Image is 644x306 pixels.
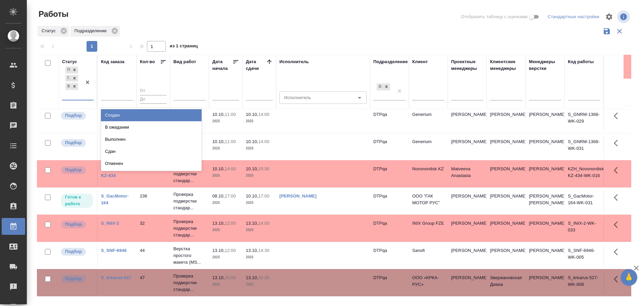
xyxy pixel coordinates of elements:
[258,221,269,226] p: 14:00
[42,28,58,34] p: Статус
[490,58,522,72] div: Клиентские менеджеры
[173,164,206,184] p: Проверка подверстки стандар...
[65,194,89,207] p: Готов к работе
[60,138,94,147] div: Можно подбирать исполнителей
[617,10,631,23] span: Посмотреть информацию
[373,58,408,65] div: Подразделение
[565,189,603,213] td: S_GacMotor-164-WK-031
[101,58,124,65] div: Код заказа
[258,275,269,280] p: 16:30
[173,246,206,266] p: Верстка простого макета (MS...
[448,162,487,186] td: Matveeva Anastasia
[65,221,82,228] p: Подбор
[487,244,526,267] td: [PERSON_NAME]
[65,275,82,282] p: Подбор
[258,248,269,253] p: 14:30
[38,26,69,37] div: Статус
[225,193,236,199] p: 17:00
[212,139,225,144] p: 10.10,
[258,112,269,117] p: 14:00
[65,167,82,173] p: Подбор
[610,162,626,178] button: Здесь прячутся важные кнопки
[355,93,364,102] button: Open
[487,108,526,131] td: [PERSON_NAME]
[212,172,239,179] p: 2025
[101,275,131,280] a: S_krkarus-527
[170,42,198,52] span: из 1 страниц
[377,83,383,90] div: DTPqa
[137,271,170,295] td: 47
[212,281,239,288] p: 2025
[412,58,428,65] div: Клиент
[101,158,202,170] div: Отменен
[448,108,487,131] td: [PERSON_NAME]
[212,166,225,171] p: 10.10,
[246,166,258,171] p: 10.10,
[610,189,626,206] button: Здесь прячутся важные кнопки
[65,74,79,83] div: Подбор, Готов к работе, В работе
[487,271,526,295] td: Звержановская Диана
[529,274,561,281] p: [PERSON_NAME]
[225,112,236,117] p: 11:00
[600,25,613,38] button: Сохранить фильтры
[225,248,236,253] p: 12:00
[487,217,526,240] td: [PERSON_NAME]
[101,221,119,226] a: S_INIX-2
[412,247,444,254] p: Sanofi
[546,12,601,22] div: split button
[610,217,626,233] button: Здесь прячутся важные кнопки
[565,271,603,295] td: S_krkarus-527-WK-008
[65,83,71,90] div: В работе
[212,118,239,125] p: 2025
[140,58,155,65] div: Кол-во
[101,248,127,253] a: S_SNF-6946
[451,58,483,72] div: Проектные менеджеры
[601,9,617,25] span: Настроить таблицу
[529,247,561,254] p: [PERSON_NAME]
[258,166,269,171] p: 15:30
[610,135,626,151] button: Здесь прячутся важные кнопки
[246,145,273,152] p: 2025
[246,139,258,144] p: 10.10,
[246,112,258,117] p: 10.10,
[370,271,409,295] td: DTPqa
[529,138,561,145] p: [PERSON_NAME]
[70,26,120,37] div: Подразделение
[74,28,109,34] p: Подразделение
[279,58,309,65] div: Исполнитель
[65,139,82,146] p: Подбор
[101,193,128,205] a: S_GacMotor-164
[212,254,239,261] p: 2025
[246,58,266,72] div: Дата сдачи
[137,162,170,186] td: 105
[212,200,239,206] p: 2025
[101,145,202,158] div: Сдан
[370,162,409,186] td: DTPqa
[65,112,82,119] p: Подбор
[565,135,603,159] td: S_GNRM-1368-WK-031
[62,58,77,65] div: Статус
[140,95,167,103] input: До
[246,172,273,179] p: 2025
[565,244,603,267] td: S_SNF-6946-WK-005
[529,193,561,206] p: [PERSON_NAME], [PERSON_NAME]
[212,145,239,152] p: 2025
[461,13,528,20] span: Отобразить таблицу с оценками
[246,200,273,206] p: 2025
[212,58,232,72] div: Дата начала
[225,166,236,171] p: 14:00
[412,111,444,118] p: Generium
[376,83,391,91] div: DTPqa
[60,111,94,120] div: Можно подбирать исполнителей
[529,166,561,172] p: [PERSON_NAME]
[60,274,94,283] div: Можно подбирать исполнителей
[568,58,594,65] div: Код работы
[65,67,71,74] div: Подбор
[173,273,206,293] p: Проверка подверстки стандар...
[60,220,94,229] div: Можно подбирать исполнителей
[101,109,202,121] div: Создан
[60,193,94,209] div: Исполнитель может приступить к работе
[529,58,561,72] div: Менеджеры верстки
[225,139,236,144] p: 11:00
[212,275,225,280] p: 13.10,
